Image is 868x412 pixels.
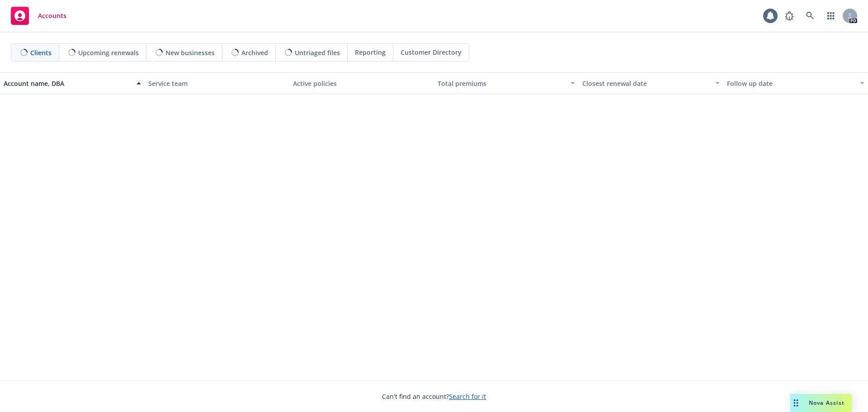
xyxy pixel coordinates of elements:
[295,48,340,57] span: Untriaged files
[382,392,486,401] span: Can't find an account?
[790,394,852,412] button: Nova Assist
[293,79,430,88] div: Active policies
[4,79,131,88] div: Account name, DBA
[355,47,386,57] span: Reporting
[401,47,462,57] span: Customer Directory
[790,394,802,412] div: Drag to move
[148,79,286,88] div: Service team
[579,72,723,94] button: Closest renewal date
[809,399,844,407] span: Nova Assist
[7,3,70,28] a: Accounts
[145,72,289,94] button: Service team
[822,7,840,25] a: Switch app
[449,392,486,401] a: Search for it
[38,12,66,19] span: Accounts
[780,7,798,25] a: Report a Bug
[289,72,434,94] button: Active policies
[801,7,819,25] a: Search
[78,48,139,57] span: Upcoming renewals
[30,48,52,57] span: Clients
[438,79,565,88] div: Total premiums
[723,72,868,94] button: Follow up date
[727,79,854,88] div: Follow up date
[582,79,710,88] div: Closest renewal date
[165,48,215,57] span: New businesses
[434,72,579,94] button: Total premiums
[241,48,268,57] span: Archived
